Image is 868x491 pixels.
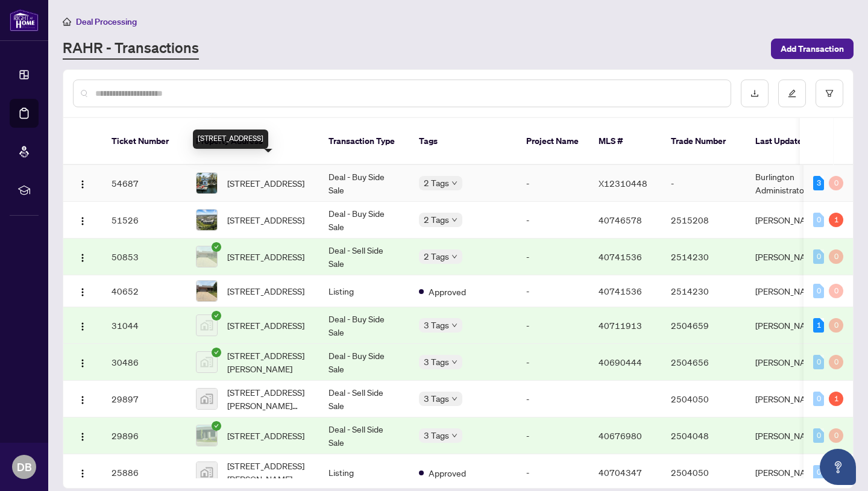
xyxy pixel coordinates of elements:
td: 40652 [102,275,186,307]
span: 2 Tags [424,249,449,263]
td: 2504048 [661,418,746,454]
th: MLS # [589,118,661,165]
td: Listing [319,454,409,491]
span: 2 Tags [424,213,449,227]
td: [PERSON_NAME] [746,202,836,239]
button: Logo [73,389,92,408]
span: edit [788,89,796,98]
td: [PERSON_NAME] [746,239,836,275]
td: [PERSON_NAME] [746,381,836,418]
th: Project Name [517,118,589,165]
span: down [451,433,458,439]
th: Ticket Number [102,118,186,165]
span: down [451,254,458,260]
img: thumbnail-img [197,315,217,336]
span: down [451,180,458,186]
button: Open asap [820,449,856,485]
div: 1 [829,392,843,406]
span: [STREET_ADDRESS] [227,250,304,263]
img: thumbnail-img [197,462,217,483]
td: 2514230 [661,239,746,275]
td: 31044 [102,307,186,344]
img: thumbnail-img [197,210,217,230]
td: [PERSON_NAME] [746,344,836,381]
td: Deal - Sell Side Sale [319,239,409,275]
span: [STREET_ADDRESS] [227,284,304,298]
span: 3 Tags [424,392,449,405]
td: - [517,454,589,491]
div: 0 [829,355,843,369]
img: thumbnail-img [197,389,217,409]
td: 2504656 [661,344,746,381]
span: home [63,17,71,26]
td: Deal - Buy Side Sale [319,165,409,202]
td: 51526 [102,202,186,239]
td: 50853 [102,239,186,275]
span: check-circle [212,421,221,431]
td: [PERSON_NAME] [746,275,836,307]
img: Logo [78,395,87,405]
span: download [750,89,759,98]
img: logo [10,9,39,31]
span: 40746578 [599,214,642,225]
div: 0 [813,284,824,298]
span: down [451,396,458,402]
div: 0 [813,428,824,443]
div: 0 [829,428,843,443]
td: Deal - Buy Side Sale [319,202,409,239]
th: Property Address [186,118,319,165]
td: - [517,381,589,418]
span: [STREET_ADDRESS] [227,177,304,190]
span: check-circle [212,348,221,357]
td: 2504050 [661,454,746,491]
div: 3 [813,176,824,190]
span: 3 Tags [424,355,449,369]
span: Approved [429,285,466,298]
th: Last Updated By [746,118,836,165]
td: 54687 [102,165,186,202]
td: - [517,165,589,202]
span: Approved [429,466,466,480]
button: download [741,80,769,107]
span: 40741536 [599,251,642,262]
img: Logo [78,469,87,478]
img: Logo [78,253,87,263]
img: thumbnail-img [197,425,217,446]
button: Logo [73,281,92,301]
span: 3 Tags [424,318,449,332]
span: down [451,359,458,365]
td: - [661,165,746,202]
td: - [517,275,589,307]
button: Add Transaction [771,39,854,59]
td: 2504659 [661,307,746,344]
span: [STREET_ADDRESS][PERSON_NAME] [227,349,309,375]
span: down [451,322,458,328]
img: Logo [78,432,87,442]
img: Logo [78,180,87,189]
td: Listing [319,275,409,307]
div: 0 [813,213,824,227]
span: 40690444 [599,357,642,367]
img: Logo [78,322,87,331]
img: thumbnail-img [197,281,217,301]
span: 40676980 [599,430,642,441]
button: Logo [73,174,92,193]
img: thumbnail-img [197,173,217,193]
td: Deal - Buy Side Sale [319,307,409,344]
td: - [517,307,589,344]
th: Tags [409,118,517,165]
img: Logo [78,216,87,226]
td: 2514230 [661,275,746,307]
a: RAHR - Transactions [63,38,199,60]
td: - [517,239,589,275]
span: 3 Tags [424,428,449,442]
td: - [517,418,589,454]
div: 0 [813,249,824,264]
td: Deal - Sell Side Sale [319,418,409,454]
td: Deal - Buy Side Sale [319,344,409,381]
span: [STREET_ADDRESS] [227,429,304,442]
span: check-circle [212,242,221,252]
td: - [517,344,589,381]
span: down [451,217,458,223]
button: filter [816,80,843,107]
